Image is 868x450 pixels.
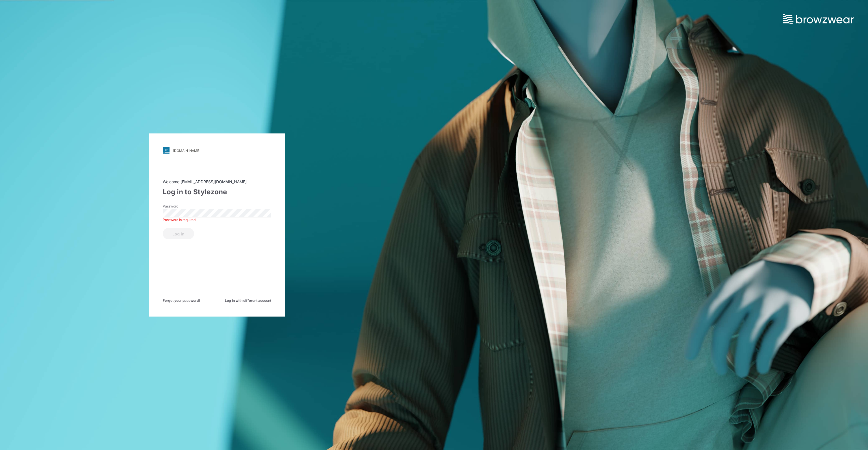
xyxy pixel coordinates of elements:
[173,148,200,152] div: [DOMAIN_NAME]
[163,204,202,209] label: Password
[225,298,271,303] span: Log in with different account
[783,14,854,24] img: browzwear-logo.e42bd6dac1945053ebaf764b6aa21510.svg
[163,187,271,197] div: Log in to Stylezone
[163,179,271,185] div: Welcome [EMAIL_ADDRESS][DOMAIN_NAME]
[163,147,170,154] img: stylezone-logo.562084cfcfab977791bfbf7441f1a819.svg
[163,217,271,222] div: Password is required
[163,298,201,303] span: Forget your password?
[163,147,271,154] a: [DOMAIN_NAME]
